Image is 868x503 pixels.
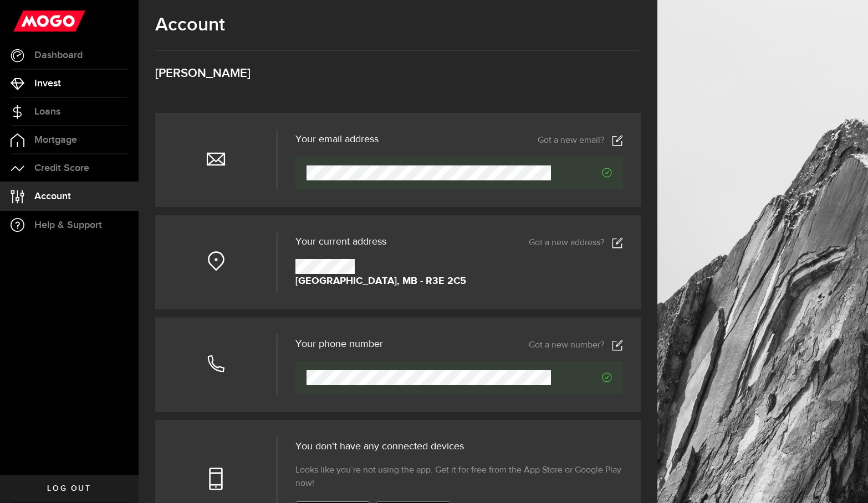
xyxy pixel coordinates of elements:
a: Got a new number? [529,340,623,351]
h3: [PERSON_NAME] [155,68,641,80]
h1: Account [155,14,641,36]
span: Invest [34,79,61,89]
span: Dashboard [34,50,83,60]
h3: Your email address [295,134,379,144]
button: Open LiveChat chat widget [9,4,42,38]
span: Verified [551,168,612,178]
span: Loans [34,107,60,117]
a: Got a new address? [529,237,623,248]
span: Looks like you’re not using the app. Get it for free from the App Store or Google Play now! [295,464,623,490]
span: Account [34,191,71,201]
span: Your current address [295,237,386,247]
span: Mortgage [34,135,77,145]
strong: [GEOGRAPHIC_DATA], MB - R3E 2C5 [295,274,466,289]
span: Help & Support [34,220,102,230]
a: Got a new email? [538,135,623,146]
span: You don't have any connected devices [295,442,464,452]
span: Log out [47,485,91,492]
h3: Your phone number [295,339,383,349]
span: Credit Score [34,163,89,173]
span: Verified [551,372,612,382]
